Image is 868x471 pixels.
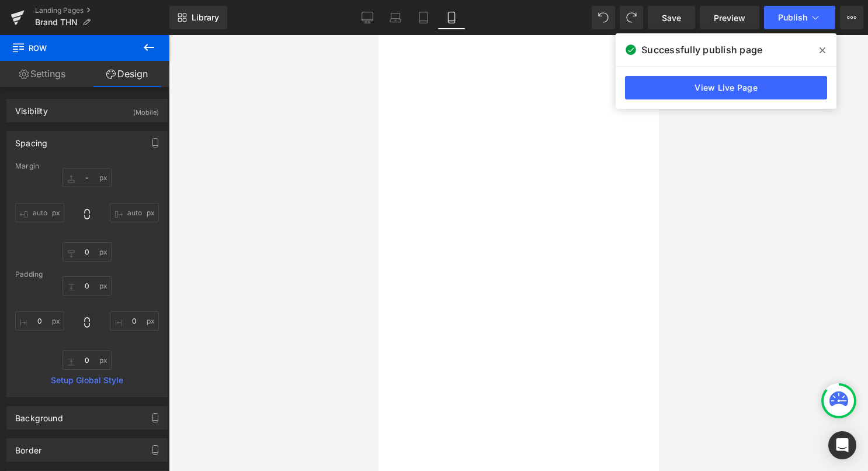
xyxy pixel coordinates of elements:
a: Laptop [381,6,409,29]
a: Desktop [353,6,381,29]
span: Publish [778,13,807,22]
a: Landing Pages [35,6,169,15]
div: Margin [15,162,159,170]
a: Setup Global Style [15,376,159,385]
button: Redo [620,6,643,29]
button: Undo [592,6,615,29]
input: 0 [110,203,159,222]
input: 0 [63,168,112,187]
a: New Library [169,6,227,29]
a: Preview [700,6,759,29]
span: Preview [714,12,745,24]
input: 0 [63,276,112,295]
a: View Live Page [625,76,827,99]
div: Padding [15,270,159,279]
input: 0 [63,242,112,262]
span: Library [192,12,219,23]
div: Border [15,439,41,455]
input: 0 [63,350,112,370]
input: 0 [15,311,64,331]
span: Row [12,35,129,61]
input: 0 [15,203,64,222]
a: Tablet [409,6,438,29]
div: (Mobile) [133,99,159,119]
a: Mobile [438,6,466,29]
span: Successfully publish page [641,43,762,57]
span: Save [662,12,681,24]
button: Publish [764,6,835,29]
button: More [840,6,863,29]
span: Brand THN [35,18,78,27]
input: 0 [110,311,159,331]
div: Open Intercom Messenger [828,431,856,459]
div: Spacing [15,132,47,148]
div: Visibility [15,99,48,116]
div: Background [15,407,63,423]
a: Design [85,61,169,87]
